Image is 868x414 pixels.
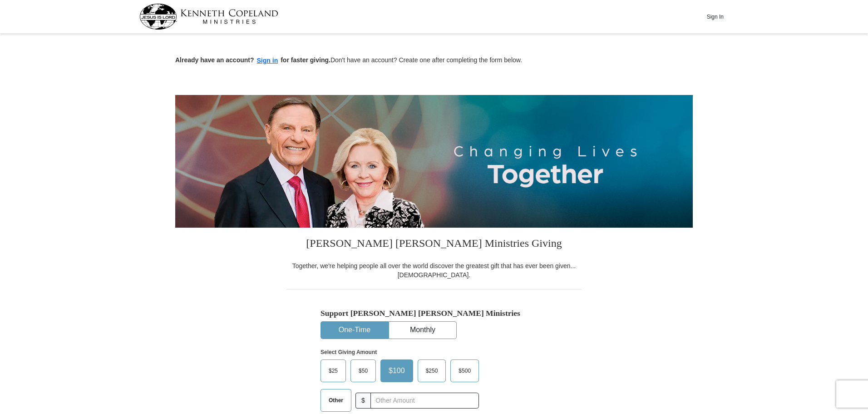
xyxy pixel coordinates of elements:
[421,364,443,378] span: $250
[175,55,693,66] p: Don't have an account? Create one after completing the form below.
[321,349,377,355] strong: Select Giving Amount
[370,393,479,409] input: Other Amount
[454,364,475,378] span: $500
[286,261,582,279] div: Together, we're helping people all over the world discover the greatest gift that has ever been g...
[321,309,547,318] h5: Support [PERSON_NAME] [PERSON_NAME] Ministries
[254,55,281,66] button: Sign in
[139,4,278,30] img: kcm-header-logo.svg
[175,56,330,64] strong: Already have an account? for faster giving.
[354,364,372,378] span: $50
[321,322,388,339] button: One-Time
[355,393,371,409] span: $
[286,228,582,261] h3: [PERSON_NAME] [PERSON_NAME] Ministries Giving
[324,394,348,407] span: Other
[389,322,456,339] button: Monthly
[701,10,729,24] button: Sign In
[324,364,342,378] span: $25
[384,364,409,378] span: $100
